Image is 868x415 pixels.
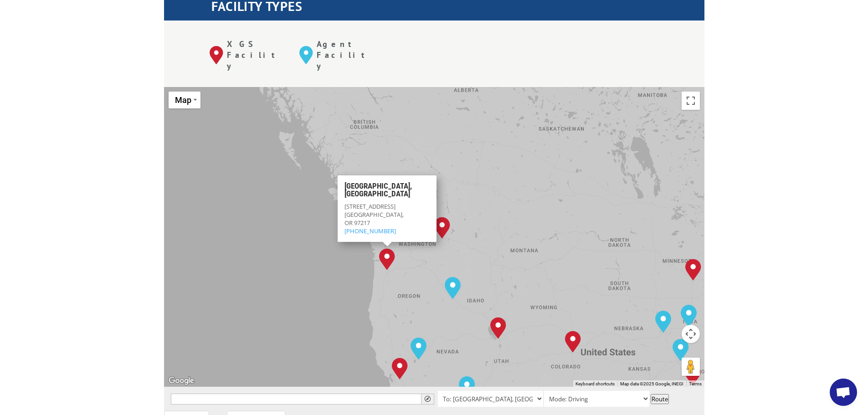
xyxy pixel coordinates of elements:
div: Denver, CO [565,331,581,353]
a: Open this area in Google Maps (opens a new window) [166,375,196,387]
button: Change map style [169,92,200,108]
div: Portland, OR [379,248,395,270]
button: Map camera controls [682,325,700,343]
span: Map [175,95,191,105]
img: Google [166,375,196,387]
div: Omaha, NE [655,311,671,333]
div: Kansas City, MO [673,339,688,361]
span: [STREET_ADDRESS] [344,202,395,210]
div: Springfield, MO [685,364,701,386]
span: Map data ©2025 Google, INEGI [620,381,683,386]
span:  [425,396,431,402]
div: Tracy, CA [392,358,408,379]
p: Agent Facility [317,39,375,71]
button: Route [651,394,669,404]
a: [PHONE_NUMBER] [344,227,396,235]
span: Close [426,179,433,185]
div: Des Moines, IA [681,305,697,327]
div: Kent, WA [384,221,400,243]
div: Spokane, WA [434,217,450,239]
h3: [GEOGRAPHIC_DATA], [GEOGRAPHIC_DATA] [344,182,430,202]
div: Las Vegas, NV [459,376,475,398]
button: Drag Pegman onto the map to open Street View [682,358,700,376]
div: Minneapolis, MN [685,259,701,281]
span: [GEOGRAPHIC_DATA], OR 97217 [344,210,404,226]
a: Terms [689,381,702,386]
div: Salt Lake City, UT [490,317,506,339]
div: Reno, NV [411,338,426,359]
p: XGS Facility [227,39,286,71]
div: Open chat [830,379,857,406]
div: Boise, ID [445,277,461,299]
button: Toggle fullscreen view [682,92,700,110]
button:  [421,394,434,405]
button: Keyboard shortcuts [575,381,615,387]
